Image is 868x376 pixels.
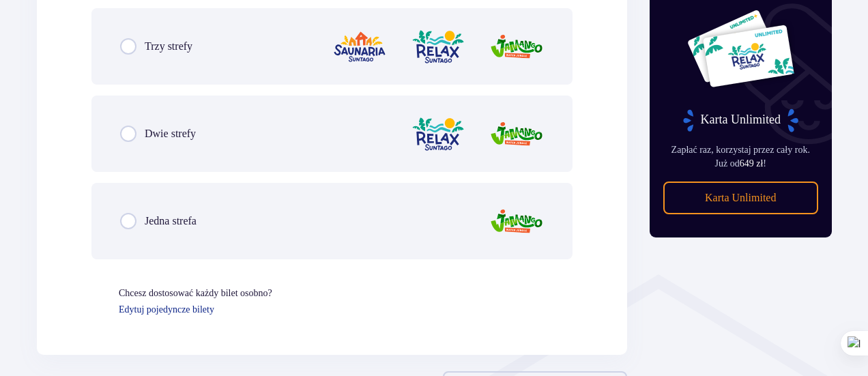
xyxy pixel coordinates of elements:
p: Jedna strefa [145,214,197,229]
p: Chcesz dostosować każdy bilet osobno? [119,287,272,300]
img: zone logo [411,115,465,154]
p: Zapłać raz, korzystaj przez cały rok. Już od ! [663,143,819,171]
a: Karta Unlimited [663,182,819,214]
a: Edytuj pojedyncze bilety [119,303,214,317]
img: zone logo [411,27,465,66]
p: Karta Unlimited [682,109,800,132]
span: 649 zł [740,158,764,169]
img: zone logo [489,202,544,241]
img: zone logo [489,115,544,154]
p: Trzy strefy [145,39,192,54]
p: Karta Unlimited [705,190,776,205]
img: zone logo [489,27,544,66]
p: Dwie strefy [145,126,196,141]
img: zone logo [332,27,387,66]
